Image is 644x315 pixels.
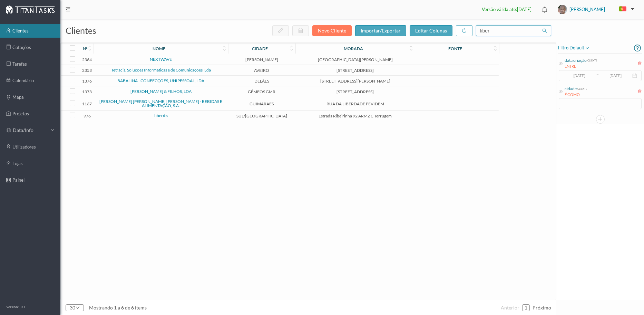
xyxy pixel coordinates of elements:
li: Página Seguinte [533,302,551,313]
li: 1 [522,304,530,311]
span: 1376 [82,78,92,84]
span: Estrada Ribeirinha 92 ARMZ C Terrugem [297,113,413,118]
span: 6 [120,305,125,311]
div: 30 [70,303,75,313]
button: importar/exportar [355,25,406,36]
span: clientes [66,25,96,36]
a: BABALINA - CONFECÇÕES, UNIPESSOAL, LDA [117,78,204,83]
a: Liberdis [154,113,168,118]
p: Version 1.0.1 [6,304,26,309]
span: mostrando [89,305,113,311]
input: procurar [476,25,551,36]
a: 1 [523,303,529,313]
span: 1 [113,305,118,311]
span: [STREET_ADDRESS] [297,89,413,94]
span: DELÃES [230,78,294,84]
span: novo cliente [318,28,346,34]
div: morada [344,46,363,51]
div: cidade [252,46,268,51]
i: icon: down [75,306,80,310]
img: txTsP8FTIqgEhwJwtkAAAAASUVORK5CYII= [558,5,567,14]
button: PT [614,4,637,15]
a: NEXTWAVE [150,57,172,62]
div: nº [83,46,88,51]
span: a [118,305,120,311]
div: data criação [565,57,587,64]
li: Página Anterior [501,302,519,313]
span: RUA DA LIBERDADE PEVIDEM [297,101,413,106]
button: novo cliente [312,25,352,36]
a: Tetracis, Soluções Informáticas e de Comunicações, Lda [111,67,211,73]
span: data/info [13,127,47,134]
span: anterior [501,305,519,311]
div: cliente [577,86,587,91]
span: 1167 [82,101,92,106]
img: Logo [6,5,55,14]
span: 2364 [82,57,92,62]
i: icon: question-circle-o [634,42,641,53]
a: [PERSON_NAME] [PERSON_NAME] [PERSON_NAME] - BEBIDAS E ALIMENTAÇÃO, S.A. [99,99,222,108]
span: [STREET_ADDRESS][PERSON_NAME] [297,78,413,84]
button: editar colunas [410,25,452,36]
span: de [125,305,130,311]
i: icon: menu-fold [66,7,70,12]
span: 2353 [82,68,92,73]
span: GUIMARÃES [230,101,294,106]
span: AVEIRO [230,68,294,73]
span: [PERSON_NAME] [230,57,294,62]
span: 1373 [82,89,92,94]
div: Fonte [448,46,462,51]
div: ENTRE [565,64,597,69]
span: [GEOGRAPHIC_DATA][PERSON_NAME] [297,57,413,62]
div: cliente [587,57,597,63]
i: icon: bell [540,5,549,14]
span: próximo [533,305,551,311]
span: SUL/[GEOGRAPHIC_DATA] [230,113,294,118]
div: É COMO [565,92,587,98]
span: GÉMEOS GMR [230,89,294,94]
a: [PERSON_NAME] & FILHOS, LDA [130,89,192,94]
span: importar/exportar [361,28,401,34]
span: 6 [130,305,135,311]
span: items [135,305,147,311]
span: filtro default [558,44,590,52]
div: cidade [565,86,577,92]
span: 976 [82,113,92,118]
div: nome [153,46,165,51]
i: icon: search [542,28,547,33]
span: [STREET_ADDRESS] [297,68,413,73]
